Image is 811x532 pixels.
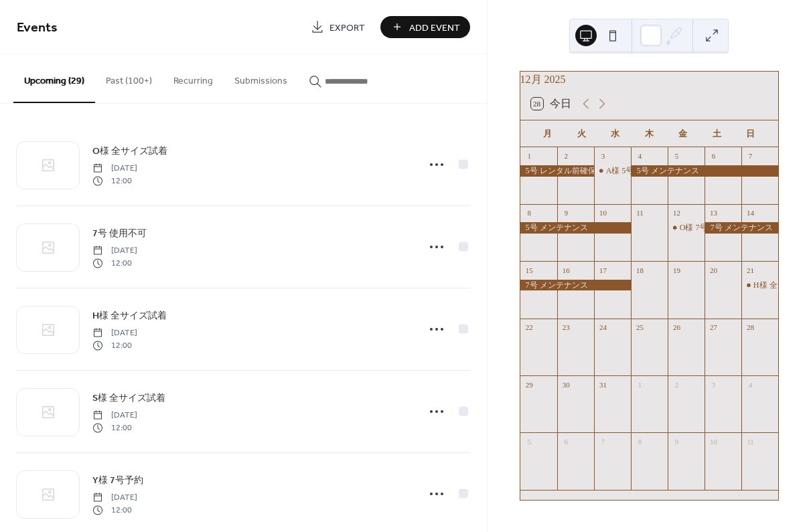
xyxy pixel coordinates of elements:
div: 土 [700,120,733,147]
div: 2 [561,151,571,161]
span: 12:00 [92,422,137,434]
div: 5号 メンテナンス [520,222,631,234]
div: 3 [709,379,719,389]
div: 8 [524,208,534,218]
span: [DATE] [92,245,137,257]
div: 火 [565,120,598,147]
div: 5 [524,436,534,446]
div: O様 7号レンタル [668,222,705,234]
div: 24 [598,323,608,333]
div: 12 [672,208,682,218]
div: 11 [635,208,645,218]
span: S様 全サイズ試着 [92,391,165,406]
div: 10 [709,436,719,446]
div: 木 [632,120,666,147]
div: O様 7号レンタル [680,222,740,234]
div: 6 [709,151,719,161]
div: 5 [672,151,682,161]
div: 7 [598,436,608,446]
div: 28 [745,323,755,333]
div: 3 [598,151,608,161]
div: 21 [745,265,755,275]
span: Y様 7号予約 [92,474,143,488]
a: O様 全サイズ試着 [92,143,167,159]
div: 16 [561,265,571,275]
div: 日 [734,120,767,147]
div: 5号 レンタル前確保 [520,165,594,177]
span: 7号 使用不可 [92,227,147,241]
div: 月 [531,120,565,147]
a: S様 全サイズ試着 [92,390,165,406]
div: 22 [524,323,534,333]
span: [DATE] [92,410,137,422]
span: [DATE] [92,492,137,504]
div: A様 5号レンタル [606,165,666,177]
div: 13 [709,208,719,218]
a: Export [301,16,375,38]
div: 7号 メンテナンス [520,280,631,291]
div: 6 [561,436,571,446]
div: 水 [599,120,632,147]
div: 14 [745,208,755,218]
div: 2 [672,379,682,389]
span: 12:00 [92,257,137,269]
span: O様 全サイズ試着 [92,145,167,159]
div: 9 [672,436,682,446]
div: A様 5号レンタル [594,165,631,177]
div: H様 全サイズ試着 [741,280,778,291]
div: 12月 2025 [520,72,778,88]
div: 27 [709,323,719,333]
button: Upcoming (29) [13,54,95,103]
div: 31 [598,379,608,389]
button: 28今日 [526,94,576,113]
div: 26 [672,323,682,333]
div: 7号 メンテナンス [705,222,778,234]
span: H様 全サイズ試着 [92,309,167,323]
a: Y様 7号予約 [92,472,143,488]
div: 30 [561,379,571,389]
div: 1 [635,379,645,389]
span: [DATE] [92,163,137,175]
div: 金 [666,120,700,147]
span: Events [17,15,58,41]
button: Submissions [224,54,298,102]
span: [DATE] [92,327,137,339]
button: Add Event [380,16,470,38]
div: 15 [524,265,534,275]
div: 1 [524,151,534,161]
div: 19 [672,265,682,275]
a: 7号 使用不可 [92,226,147,241]
div: 10 [598,208,608,218]
button: Past (100+) [95,54,163,102]
div: 9 [561,208,571,218]
span: 12:00 [92,504,137,516]
div: 29 [524,379,534,389]
div: 11 [745,436,755,446]
div: 5号 メンテナンス [631,165,778,177]
span: 12:00 [92,339,137,351]
a: H様 全サイズ試着 [92,308,167,323]
div: 23 [561,323,571,333]
span: Export [329,21,365,35]
div: 7 [745,151,755,161]
div: 4 [745,379,755,389]
div: 17 [598,265,608,275]
button: Recurring [163,54,224,102]
div: 8 [635,436,645,446]
span: 12:00 [92,175,137,187]
span: Add Event [409,21,460,35]
div: 4 [635,151,645,161]
div: 18 [635,265,645,275]
div: 25 [635,323,645,333]
div: 20 [709,265,719,275]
